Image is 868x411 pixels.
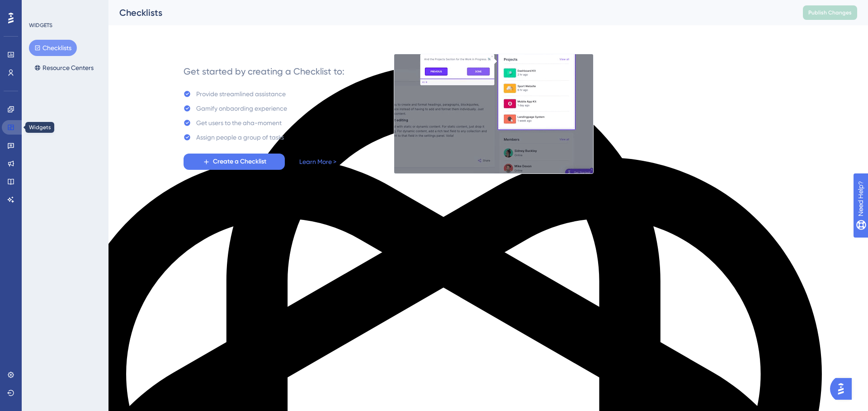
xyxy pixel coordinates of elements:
[196,89,286,99] div: Provide streamlined assistance
[196,117,282,128] div: Get users to the aha-moment
[29,22,52,29] div: WIDGETS
[196,103,287,114] div: Gamify onbaording experience
[196,132,284,143] div: Assign people a group of tasks
[29,40,77,56] button: Checklists
[394,54,594,174] img: e28e67207451d1beac2d0b01ddd05b56.gif
[213,156,266,167] span: Create a Checklist
[184,65,344,78] div: Get started by creating a Checklist to:
[299,156,336,167] a: Learn More >
[29,60,99,76] button: Resource Centers
[830,375,857,402] iframe: UserGuiding AI Assistant Launcher
[808,9,852,16] span: Publish Changes
[119,6,780,19] div: Checklists
[21,2,57,13] span: Need Help?
[803,5,857,20] button: Publish Changes
[184,154,285,170] button: Create a Checklist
